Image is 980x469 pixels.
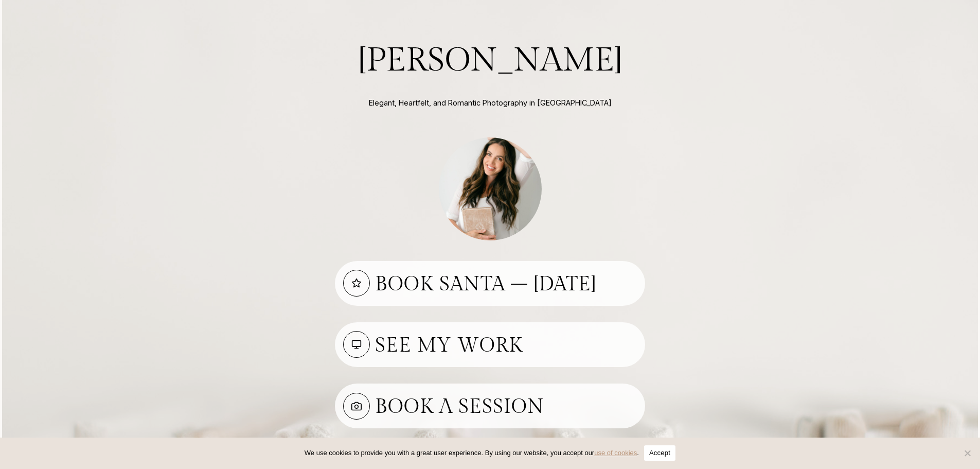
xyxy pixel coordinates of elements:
p: Elegant, Heartfelt, and Romantic Photography in [GEOGRAPHIC_DATA] [335,97,645,109]
a: Book Santa – [DATE] [335,261,645,306]
h3: Book Santa – [DATE] [375,268,637,297]
h3: See My work [375,329,637,358]
span: We use cookies to provide you with a great user experience. By using our website, you accept our . [305,448,639,458]
button: Accept [644,445,675,461]
a: Book A Session [335,384,645,428]
h2: [PERSON_NAME] [335,41,645,81]
span: No [962,448,972,458]
img: photo of Aleah Gregory Indy photographer holding album [439,125,542,253]
h3: Book A Session [375,390,637,419]
a: See My work [335,322,645,367]
a: use of cookies [594,449,637,457]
